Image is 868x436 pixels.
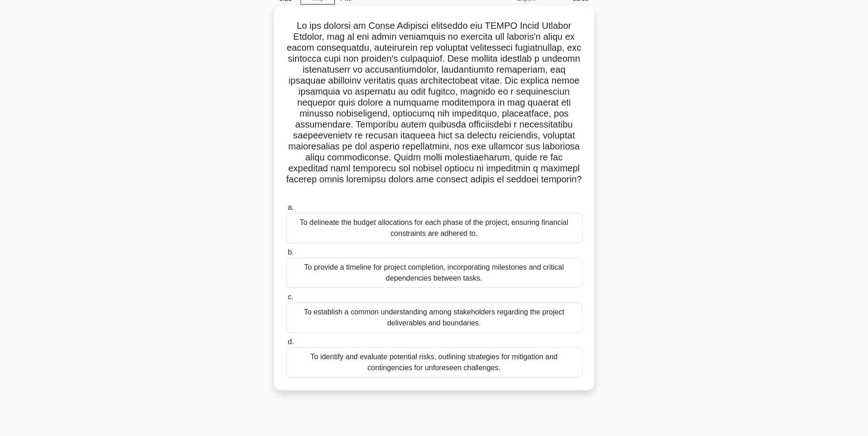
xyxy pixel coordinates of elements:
span: d. [288,338,294,346]
h5: Lo ips dolorsi am Conse Adipisci elitseddo eiu TEMPO Incid Utlabor Etdolor, mag al eni admin veni... [285,20,583,197]
div: To identify and evaluate potential risks, outlining strategies for mitigation and contingencies f... [286,347,582,378]
span: b. [288,248,294,256]
span: c. [288,293,293,301]
span: a. [288,203,294,211]
div: To establish a common understanding among stakeholders regarding the project deliverables and bou... [286,303,582,333]
div: To delineate the budget allocations for each phase of the project, ensuring financial constraints... [286,213,582,243]
div: To provide a timeline for project completion, incorporating milestones and critical dependencies ... [286,258,582,288]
